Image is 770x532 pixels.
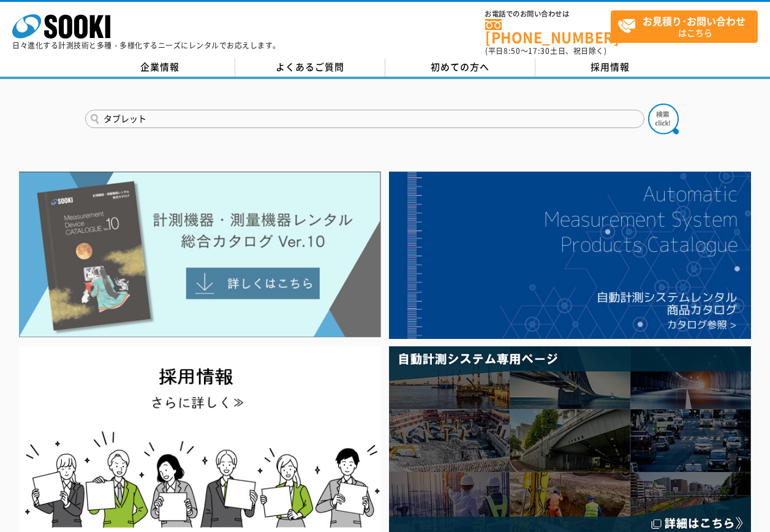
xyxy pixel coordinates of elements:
img: Catalog Ver10 [19,172,381,338]
strong: お見積り･お問い合わせ [643,13,745,28]
img: btn_search.png [648,104,679,134]
span: お電話でのお問い合わせは [485,10,611,18]
a: お見積り･お問い合わせはこちら [611,10,758,43]
a: よくあるご質問 [235,58,385,77]
img: 自動計測システムカタログ [389,172,751,339]
a: 初めての方へ [385,58,535,77]
span: 8:50 [504,45,521,56]
a: 企業情報 [85,58,235,77]
span: はこちら [617,11,757,42]
a: [PHONE_NUMBER] [485,19,611,44]
p: 日々進化する計測技術と多種・多様化するニーズにレンタルでお応えします。 [12,42,281,49]
span: 初めての方へ [431,60,489,74]
span: 17:30 [528,45,550,56]
input: 商品名、型式、NETIS番号を入力してください [85,110,644,128]
a: 採用情報 [535,58,685,77]
span: (平日 ～ 土日、祝日除く) [485,45,606,56]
